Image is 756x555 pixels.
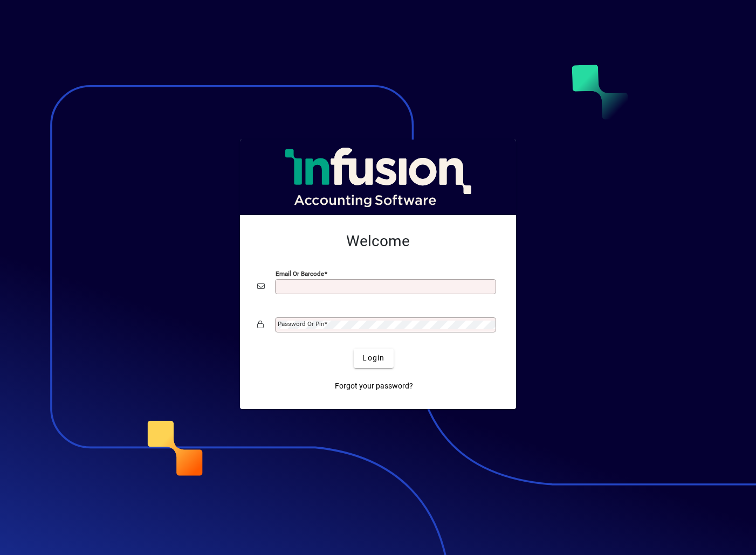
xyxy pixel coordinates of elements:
[362,352,384,364] span: Login
[331,377,417,396] a: Forgot your password?
[354,349,393,368] button: Login
[278,320,324,328] mat-label: Password or Pin
[257,232,499,251] h2: Welcome
[276,269,324,277] mat-label: Email or Barcode
[335,380,413,392] span: Forgot your password?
